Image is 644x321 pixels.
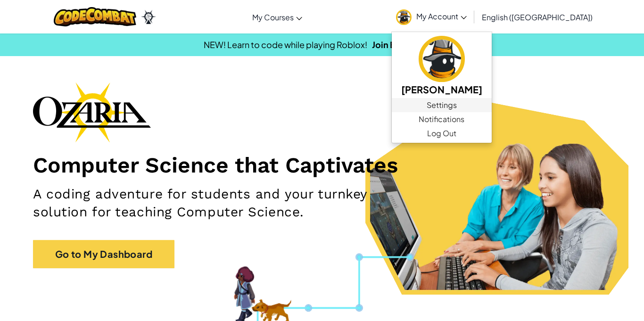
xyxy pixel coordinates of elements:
img: Ozaria branding logo [33,82,151,142]
a: Log Out [392,126,492,140]
a: Settings [392,98,492,112]
span: Notifications [419,114,464,125]
a: [PERSON_NAME] [392,34,492,98]
a: Join Beta Waitlist [372,39,441,50]
a: Go to My Dashboard [33,240,174,268]
a: Notifications [392,112,492,126]
img: avatar [419,36,465,82]
span: My Courses [252,12,294,22]
a: My Account [391,2,471,32]
img: Ozaria [141,10,156,24]
h2: A coding adventure for students and your turnkey solution for teaching Computer Science. [33,185,420,221]
img: avatar [396,9,412,25]
a: English ([GEOGRAPHIC_DATA]) [477,4,597,30]
a: My Courses [248,4,307,30]
h1: Computer Science that Captivates [33,152,611,178]
span: English ([GEOGRAPHIC_DATA]) [482,12,593,22]
img: CodeCombat logo [54,7,136,26]
h5: [PERSON_NAME] [401,82,482,97]
span: NEW! Learn to code while playing Roblox! [204,39,367,50]
span: My Account [416,11,467,21]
